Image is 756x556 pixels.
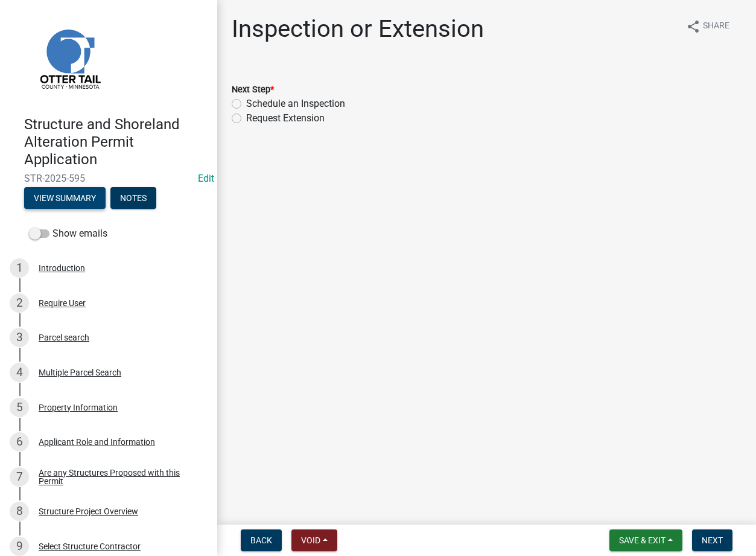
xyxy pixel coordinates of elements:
[232,86,274,94] label: Next Step
[10,398,29,417] div: 5
[39,438,155,446] div: Applicant Role and Information
[609,529,682,551] button: Save & Exit
[10,258,29,278] div: 1
[10,467,29,487] div: 7
[198,173,214,184] wm-modal-confirm: Edit Application Number
[692,529,732,551] button: Next
[39,333,89,342] div: Parcel search
[24,13,115,103] img: Otter Tail County, Minnesota
[250,535,272,545] span: Back
[10,502,29,521] div: 8
[110,187,156,209] button: Notes
[39,542,141,551] div: Select Structure Contractor
[291,529,337,551] button: Void
[10,432,29,452] div: 6
[10,363,29,382] div: 4
[703,19,729,34] span: Share
[39,368,121,377] div: Multiple Parcel Search
[198,173,214,184] a: Edit
[39,507,138,516] div: Structure Project Overview
[39,403,118,412] div: Property Information
[10,328,29,347] div: 3
[10,537,29,556] div: 9
[676,14,739,38] button: shareShare
[232,14,484,43] h1: Inspection or Extension
[10,293,29,313] div: 2
[246,97,345,111] label: Schedule an Inspection
[24,194,106,204] wm-modal-confirm: Summary
[702,535,723,545] span: Next
[24,187,106,209] button: View Summary
[39,299,86,307] div: Require User
[29,226,107,241] label: Show emails
[110,194,156,204] wm-modal-confirm: Notes
[24,116,208,168] h4: Structure and Shoreland Alteration Permit Application
[619,535,665,545] span: Save & Exit
[686,19,700,34] i: share
[246,111,325,126] label: Request Extension
[301,535,320,545] span: Void
[39,264,85,272] div: Introduction
[24,173,193,184] span: STR-2025-595
[39,468,198,485] div: Are any Structures Proposed with this Permit
[241,529,282,551] button: Back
